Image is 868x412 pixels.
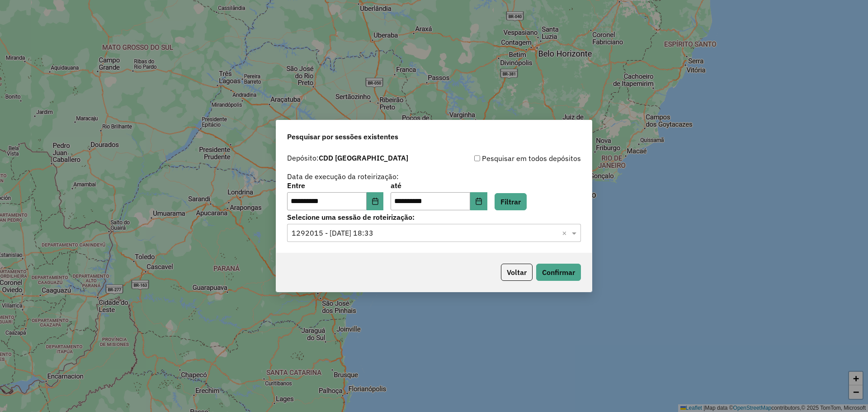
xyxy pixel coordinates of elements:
button: Choose Date [470,192,487,210]
div: Pesquisar em todos depósitos [434,153,581,164]
strong: CDD [GEOGRAPHIC_DATA] [319,153,408,162]
label: Entre [287,180,383,191]
button: Choose Date [367,192,384,210]
span: Clear all [562,227,570,238]
button: Voltar [501,264,533,281]
label: Depósito: [287,152,408,163]
label: até [391,180,487,191]
label: Data de execução da roteirização: [287,171,399,182]
button: Confirmar [536,264,581,281]
button: Filtrar [495,193,527,210]
label: Selecione uma sessão de roteirização: [287,212,581,223]
span: Pesquisar por sessões existentes [287,131,398,142]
